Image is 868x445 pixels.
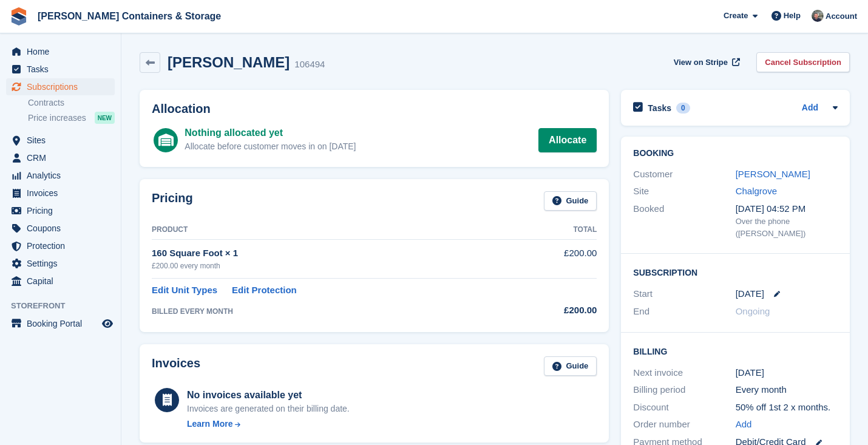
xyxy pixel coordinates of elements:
[6,149,115,166] a: menu
[187,418,232,430] div: Learn More
[100,316,115,331] a: Preview store
[6,255,115,272] a: menu
[736,202,838,216] div: [DATE] 04:52 PM
[28,97,115,109] a: Contracts
[676,103,690,114] div: 0
[6,315,115,332] a: menu
[736,169,810,179] a: [PERSON_NAME]
[294,58,325,72] div: 106494
[812,10,824,22] img: Adam Greenhalgh
[185,140,356,153] div: Allocate before customer moves in on [DATE]
[27,220,100,237] span: Coupons
[515,240,597,278] td: £200.00
[736,366,838,380] div: [DATE]
[27,185,100,202] span: Invoices
[6,237,115,254] a: menu
[633,168,735,182] div: Customer
[27,202,100,219] span: Pricing
[33,6,226,26] a: [PERSON_NAME] Containers & Storage
[784,10,801,22] span: Help
[669,52,742,72] a: View on Stripe
[633,305,735,319] div: End
[95,112,115,124] div: NEW
[232,284,297,297] a: Edit Protection
[6,43,115,60] a: menu
[6,273,115,290] a: menu
[152,102,597,116] h2: Allocation
[736,287,764,301] time: 2025-09-22 00:00:00 UTC
[736,186,777,196] a: Chalgrove
[6,167,115,184] a: menu
[187,403,350,415] div: Invoices are generated on their billing date.
[27,255,100,272] span: Settings
[648,103,671,114] h2: Tasks
[28,112,86,124] span: Price increases
[27,132,100,149] span: Sites
[152,306,515,317] div: BILLED EVERY MONTH
[6,61,115,78] a: menu
[544,191,597,211] a: Guide
[633,149,838,158] h2: Booking
[802,101,818,115] a: Add
[152,220,515,240] th: Product
[185,126,356,140] div: Nothing allocated yet
[27,61,100,78] span: Tasks
[736,216,838,239] div: Over the phone ([PERSON_NAME])
[674,56,728,69] span: View on Stripe
[152,191,193,211] h2: Pricing
[187,418,350,430] a: Learn More
[27,43,100,60] span: Home
[633,418,735,432] div: Order number
[544,356,597,376] a: Guide
[633,383,735,397] div: Billing period
[6,132,115,149] a: menu
[736,383,838,397] div: Every month
[633,185,735,199] div: Site
[28,111,115,124] a: Price increases NEW
[10,7,28,25] img: stora-icon-8386f47178a22dfd0bd8f6a31ec36ba5ce8667c1dd55bd0f319d3a0aa187defe.svg
[27,315,100,332] span: Booking Portal
[187,388,350,403] div: No invoices available yet
[27,149,100,166] span: CRM
[27,273,100,290] span: Capital
[633,266,838,278] h2: Subscription
[27,237,100,254] span: Protection
[515,304,597,318] div: £200.00
[168,54,290,70] h2: [PERSON_NAME]
[724,10,748,22] span: Create
[633,401,735,415] div: Discount
[633,287,735,301] div: Start
[152,284,217,297] a: Edit Unit Types
[515,220,597,240] th: Total
[826,10,857,22] span: Account
[27,78,100,95] span: Subscriptions
[736,306,770,316] span: Ongoing
[6,78,115,95] a: menu
[152,260,515,271] div: £200.00 every month
[538,128,597,152] a: Allocate
[736,401,838,415] div: 50% off 1st 2 x months.
[633,345,838,357] h2: Billing
[11,300,121,312] span: Storefront
[152,356,200,376] h2: Invoices
[152,246,515,260] div: 160 Square Foot × 1
[6,202,115,219] a: menu
[756,52,850,72] a: Cancel Subscription
[633,202,735,240] div: Booked
[633,366,735,380] div: Next invoice
[27,167,100,184] span: Analytics
[6,220,115,237] a: menu
[736,418,752,432] a: Add
[6,185,115,202] a: menu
